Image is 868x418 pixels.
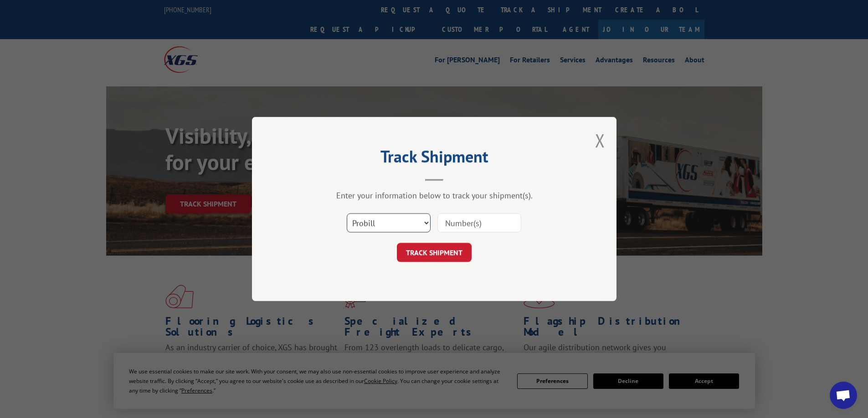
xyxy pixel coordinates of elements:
[298,190,571,201] div: Enter your information below to track your shipment(s).
[437,213,521,232] input: Number(s)
[298,150,571,167] h2: Track Shipment
[397,243,472,262] button: TRACK SHIPMENT
[595,128,605,152] button: Close modal
[830,382,857,409] div: Open chat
